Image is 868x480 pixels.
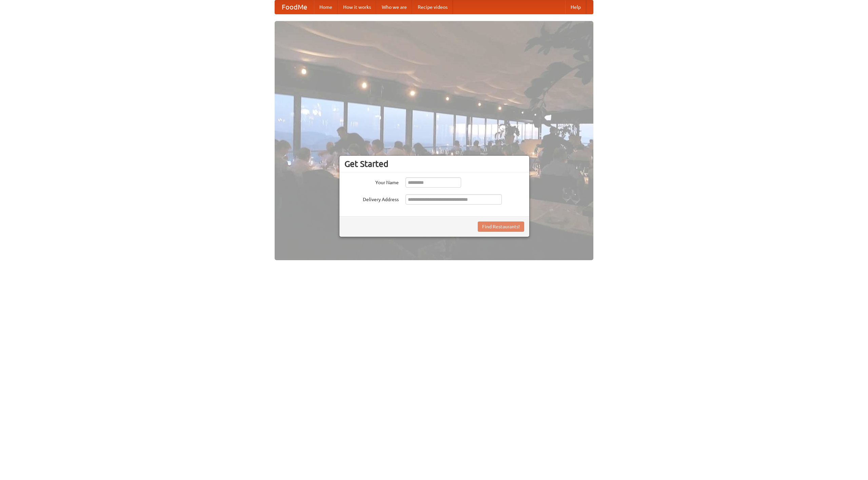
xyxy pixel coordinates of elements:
a: Home [314,0,338,14]
label: Your Name [344,177,399,186]
a: FoodMe [275,0,314,14]
button: Find Restaurants! [478,222,524,232]
a: Who we are [376,0,412,14]
h3: Get Started [344,159,524,169]
a: How it works [338,0,376,14]
a: Help [565,0,586,14]
a: Recipe videos [412,0,453,14]
label: Delivery Address [344,194,399,203]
